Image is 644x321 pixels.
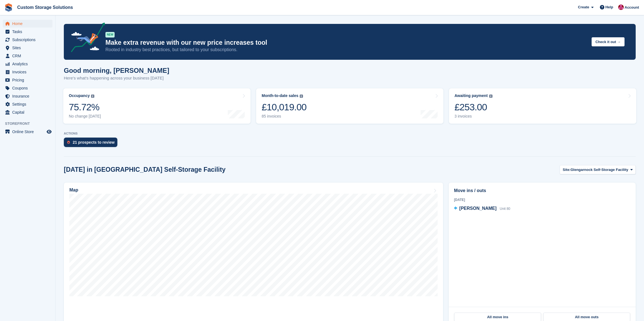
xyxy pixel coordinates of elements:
[12,128,46,136] span: Online Store
[12,60,46,68] span: Analytics
[489,94,493,98] img: icon-info-grey-7440780725fd019a000dd9b08b2336e03edf1995a4989e88bcd33f0948082b44.svg
[15,3,75,12] a: Custom Storage Solutions
[449,88,636,124] a: Awaiting payment £253.00 3 invoices
[4,3,13,12] img: stora-icon-8386f47178a22dfd0bd8f6a31ec36ba5ce8667c1dd55bd0f319d3a0aa187defe.svg
[12,36,46,44] span: Subscriptions
[46,128,52,135] a: Preview store
[618,4,624,10] img: Jack Alexander
[3,60,52,68] a: menu
[69,101,101,113] div: 75.72%
[69,93,90,98] div: Occupancy
[73,140,115,145] div: 21 prospects to review
[67,141,70,144] img: prospect-51fa495bee0391a8d652442698ab0144808aea92771e9ea1ae160a38d050c398.svg
[5,121,55,126] span: Storefront
[256,88,443,124] a: Month-to-date sales £10,019.00 85 invoices
[625,5,639,10] span: Account
[262,114,307,119] div: 85 invoices
[262,93,298,98] div: Month-to-date sales
[578,4,589,10] span: Create
[66,23,105,54] img: price-adjustments-announcement-icon-8257ccfd72463d97f412b2fc003d46551f7dbcb40ab6d574587a9cd5c0d94...
[12,44,46,52] span: Sites
[64,67,169,74] h1: Good morning, [PERSON_NAME]
[12,84,46,92] span: Coupons
[69,114,101,119] div: No change [DATE]
[64,75,169,81] p: Here's what's happening across your business [DATE]
[570,167,628,173] span: Glengarnock Self-Storage Facility
[454,93,488,98] div: Awaiting payment
[91,94,94,98] img: icon-info-grey-7440780725fd019a000dd9b08b2336e03edf1995a4989e88bcd33f0948082b44.svg
[3,68,52,76] a: menu
[605,4,613,10] span: Help
[3,28,52,36] a: menu
[454,187,630,194] h2: Move ins / outs
[3,76,52,84] a: menu
[12,100,46,108] span: Settings
[563,167,570,173] span: Site:
[3,100,52,108] a: menu
[63,88,251,124] a: Occupancy 75.72% No change [DATE]
[3,84,52,92] a: menu
[12,68,46,76] span: Invoices
[560,165,636,174] button: Site: Glengarnock Self-Storage Facility
[500,207,510,211] span: Unit 80
[454,114,493,119] div: 3 invoices
[12,108,46,116] span: Capital
[12,28,46,36] span: Tasks
[454,205,510,212] a: [PERSON_NAME] Unit 80
[105,47,587,53] p: Rooted in industry best practices, but tailored to your subscriptions.
[3,44,52,52] a: menu
[12,20,46,28] span: Home
[69,188,78,193] h2: Map
[3,36,52,44] a: menu
[3,108,52,116] a: menu
[64,132,636,135] p: ACTIONS
[64,166,226,173] h2: [DATE] in [GEOGRAPHIC_DATA] Self-Storage Facility
[3,52,52,60] a: menu
[3,128,52,136] a: menu
[64,138,120,150] a: 21 prospects to review
[3,92,52,100] a: menu
[592,37,625,46] button: Check it out →
[105,32,115,38] div: NEW
[459,206,496,211] span: [PERSON_NAME]
[454,197,630,202] div: [DATE]
[3,20,52,28] a: menu
[12,52,46,60] span: CRM
[262,101,307,113] div: £10,019.00
[454,101,493,113] div: £253.00
[105,39,587,47] p: Make extra revenue with our new price increases tool
[300,94,303,98] img: icon-info-grey-7440780725fd019a000dd9b08b2336e03edf1995a4989e88bcd33f0948082b44.svg
[12,92,46,100] span: Insurance
[12,76,46,84] span: Pricing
